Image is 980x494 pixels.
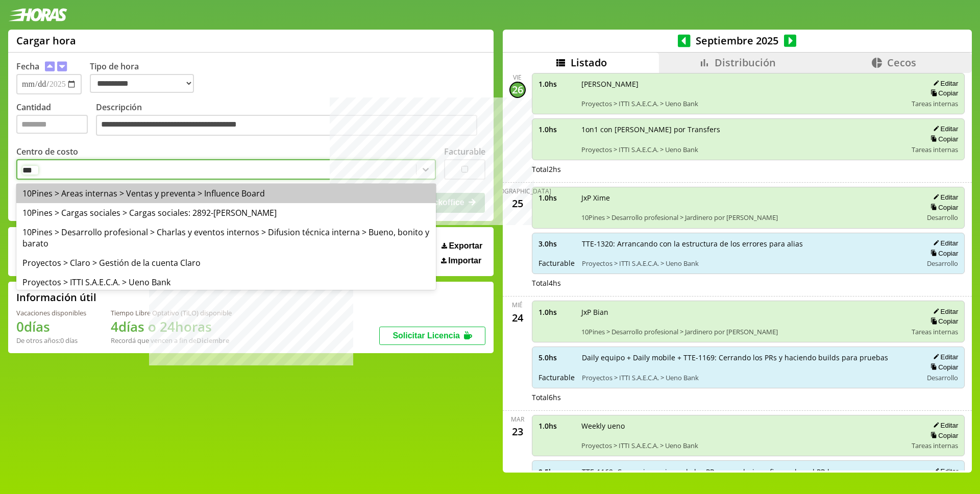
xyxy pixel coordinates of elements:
button: Editar [930,353,958,361]
button: Editar [930,467,958,476]
button: Editar [930,193,958,202]
span: Proyectos > ITTI S.A.E.C.A. > Ueno Bank [581,99,905,108]
div: mié [512,301,523,309]
button: Editar [930,421,958,430]
span: 5.0 hs [538,353,575,362]
button: Editar [930,125,958,133]
button: Copiar [927,203,958,212]
span: 1.0 hs [538,79,574,89]
span: 1.0 hs [538,125,574,134]
textarea: Descripción [96,115,477,136]
button: Copiar [927,363,958,372]
label: Fecha [16,61,39,72]
span: 1.0 hs [538,307,574,317]
div: Proyectos > ITTI S.A.E.C.A. > Ueno Bank [16,273,436,292]
label: Cantidad [16,102,96,139]
span: 1on1 con [PERSON_NAME] por Transfers [581,125,905,134]
span: Tareas internas [912,327,958,336]
button: Copiar [927,249,958,258]
button: Editar [930,239,958,248]
h2: Información útil [16,290,96,304]
div: Proyectos > Claro > Gestión de la cuenta Claro [16,253,436,273]
div: 23 [509,424,526,440]
button: Copiar [927,89,958,97]
button: Editar [930,79,958,88]
span: 1.0 hs [538,421,574,431]
span: Tareas internas [912,99,958,108]
div: scrollable content [503,73,972,471]
span: [PERSON_NAME] [581,79,905,89]
span: 3.0 hs [538,239,575,249]
span: 10Pines > Desarrollo profesional > Jardinero por [PERSON_NAME] [581,327,905,336]
span: Facturable [538,258,575,268]
label: Tipo de hora [90,61,202,94]
label: Facturable [444,146,485,157]
button: Solicitar Licencia [379,327,485,345]
div: Total 6 hs [532,392,965,402]
div: Recordá que vencen a fin de [111,336,232,345]
span: Desarrollo [927,213,958,222]
span: 2.5 hs [538,467,575,477]
span: Desarrollo [927,373,958,382]
div: 10Pines > Cargas sociales > Cargas sociales: 2892-[PERSON_NAME] [16,203,436,223]
h1: Cargar hora [16,34,76,47]
button: Copiar [927,317,958,326]
h1: 0 días [16,317,86,336]
h1: 4 días o 24 horas [111,317,232,336]
span: Cecos [887,56,916,69]
div: 10Pines > Areas internas > Ventas y preventa > Influence Board [16,184,436,203]
button: Exportar [438,241,485,251]
div: 26 [509,82,526,98]
span: Daily equipo + Daily mobile + TTE-1169: Cerrando los PRs y haciendo builds para pruebas [582,353,916,362]
span: TTE-1320: Arrancando con la estructura de los errores para alias [582,239,916,249]
div: Tiempo Libre Optativo (TiLO) disponible [111,308,232,317]
span: Tareas internas [912,145,958,154]
span: Proyectos > ITTI S.A.E.C.A. > Ueno Bank [581,441,905,450]
select: Tipo de hora [90,74,194,93]
span: Proyectos > ITTI S.A.E.C.A. > Ueno Bank [582,259,916,268]
div: De otros años: 0 días [16,336,86,345]
input: Cantidad [16,115,88,134]
span: 10Pines > Desarrollo profesional > Jardinero por [PERSON_NAME] [581,213,916,222]
b: Diciembre [197,336,229,345]
span: Tareas internas [912,441,958,450]
div: Total 2 hs [532,164,965,174]
button: Copiar [927,135,958,143]
span: Facturable [538,373,575,382]
span: Distribución [715,56,776,69]
div: 24 [509,309,526,326]
div: 25 [509,195,526,212]
div: mar [511,415,524,424]
button: Copiar [927,431,958,440]
span: Proyectos > ITTI S.A.E.C.A. > Ueno Bank [582,373,916,382]
span: JxP Xime [581,193,916,203]
span: Septiembre 2025 [691,34,784,47]
span: Listado [571,56,607,69]
div: [DEMOGRAPHIC_DATA] [484,187,551,195]
button: Editar [930,307,958,316]
span: Desarrollo [927,259,958,268]
div: 10Pines > Desarrollo profesional > Charlas y eventos internos > Difusion técnica interna > Bueno,... [16,223,436,253]
span: JxP Bian [581,307,905,317]
span: Solicitar Licencia [393,331,460,340]
span: Weekly ueno [581,421,905,431]
label: Descripción [96,102,485,139]
div: Total 4 hs [532,278,965,288]
span: 1.0 hs [538,193,574,203]
label: Centro de costo [16,146,78,157]
span: Proyectos > ITTI S.A.E.C.A. > Ueno Bank [581,145,905,154]
img: logotipo [8,8,67,21]
span: Importar [448,256,481,265]
span: TTE-1169: Correccion y cierre de los PRs secundarios y fixes sobre el PR base [582,467,916,477]
div: Vacaciones disponibles [16,308,86,317]
div: vie [513,73,522,82]
span: Exportar [449,241,482,251]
